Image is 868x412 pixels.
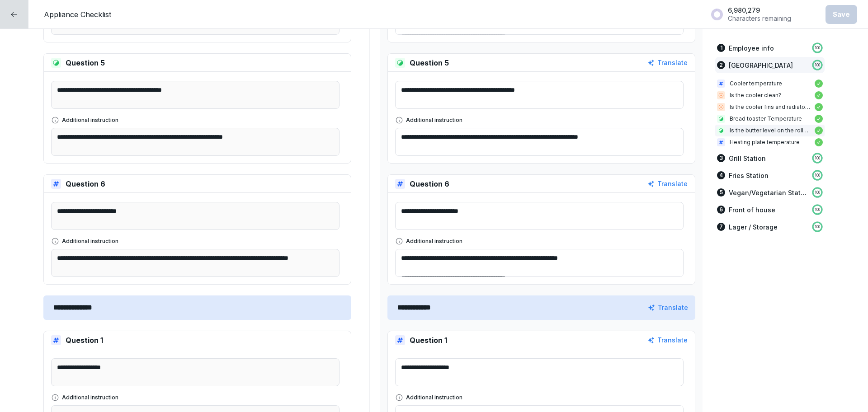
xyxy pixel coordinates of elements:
[647,58,688,68] button: Translate
[729,154,766,163] p: Grill Station
[406,237,462,245] p: Additional instruction
[410,335,447,346] p: Question 1
[717,154,725,162] div: 3
[717,188,725,197] div: 5
[717,206,725,214] div: 6
[729,171,769,180] p: Fries Station
[410,57,449,68] p: Question 5
[815,207,820,212] p: 100
[706,3,817,26] button: 6,980,279Characters remaining
[648,303,688,313] button: Translate
[728,6,791,14] p: 6,980,279
[717,44,725,52] div: 1
[730,138,810,146] p: Heating plate temperature
[647,335,688,345] button: Translate
[826,5,857,24] button: Save
[815,190,820,195] p: 100
[406,116,462,124] p: Additional instruction
[729,188,807,197] p: Vegan/Vegetarian Station
[66,178,105,189] p: Question 6
[647,179,688,189] button: Translate
[728,14,791,23] p: Characters remaining
[406,393,462,402] p: Additional instruction
[62,116,118,124] p: Additional instruction
[815,173,820,178] p: 100
[729,222,778,232] p: Lager / Storage
[815,155,820,161] p: 100
[66,335,103,346] p: Question 1
[66,57,105,68] p: Question 5
[730,80,810,88] p: Cooler temperature
[730,115,810,123] p: Bread toaster Temperature
[44,9,111,20] p: Appliance Checklist
[815,45,820,51] p: 100
[717,171,725,179] div: 4
[410,178,449,189] p: Question 6
[62,393,118,402] p: Additional instruction
[730,126,810,135] p: Is the butter level on the roller sufficient?
[730,103,810,111] p: Is the cooler fins and radiators in good condition?
[717,61,725,69] div: 2
[729,205,775,215] p: Front of house
[62,237,118,245] p: Additional instruction
[833,9,850,19] div: Save
[730,91,810,99] p: Is the cooler clean?
[729,43,774,53] p: Employee info
[729,61,793,70] p: [GEOGRAPHIC_DATA]
[815,62,820,68] p: 100
[717,223,725,231] div: 7
[815,224,820,229] p: 100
